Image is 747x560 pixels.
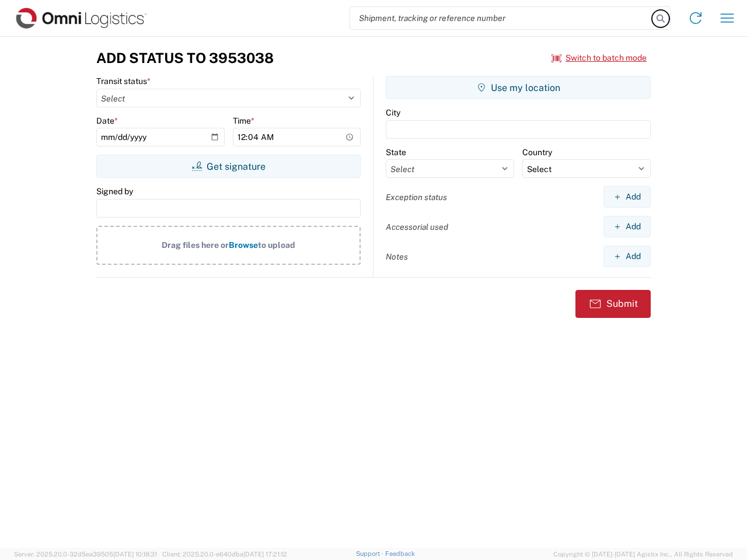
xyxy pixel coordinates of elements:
[14,551,157,558] span: Server: 2025.20.0-32d5ea39505
[96,50,274,66] h3: Add Status to 3953038
[386,76,651,99] button: Use my location
[96,116,118,126] label: Date
[162,240,229,250] span: Drag files here or
[96,155,361,178] button: Get signature
[385,550,415,557] a: Feedback
[575,290,651,318] button: Submit
[229,240,258,250] span: Browse
[96,186,133,197] label: Signed by
[386,192,447,202] label: Exception status
[603,216,651,237] button: Add
[356,550,385,557] a: Support
[553,549,733,559] span: Copyright © [DATE]-[DATE] Agistix Inc., All Rights Reserved
[258,240,295,250] span: to upload
[162,551,287,558] span: Client: 2025.20.0-e640dba
[603,186,651,208] button: Add
[243,551,287,558] span: [DATE] 17:21:12
[386,251,408,262] label: Notes
[386,107,400,118] label: City
[233,116,254,126] label: Time
[603,246,651,267] button: Add
[350,7,652,29] input: Shipment, tracking or reference number
[113,551,157,558] span: [DATE] 10:18:31
[522,147,552,157] label: Country
[386,147,406,157] label: State
[96,76,151,86] label: Transit status
[386,222,448,232] label: Accessorial used
[551,48,647,68] button: Switch to batch mode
